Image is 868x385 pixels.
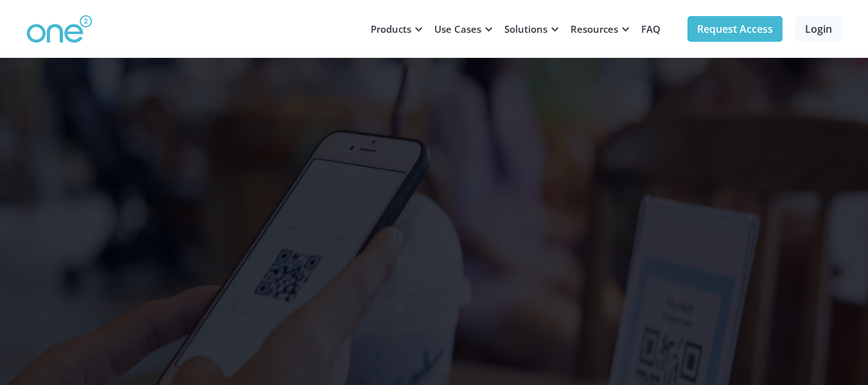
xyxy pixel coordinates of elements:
a: FAQ [633,10,668,48]
div: Products [371,22,411,35]
a: Request Access [377,291,492,321]
h1: Increase Restaurant Sales with Menu Split Testing [206,64,662,199]
div: Use Cases [434,22,481,35]
div: One2 is the best platform for menu optimization for search. We use A/B testing and AI suggestions... [206,214,662,260]
a: Login [795,16,842,42]
img: One2 Logo [26,15,93,44]
div: Solutions [504,22,547,35]
a: Request Access [687,16,783,42]
div: Resources [571,22,618,35]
